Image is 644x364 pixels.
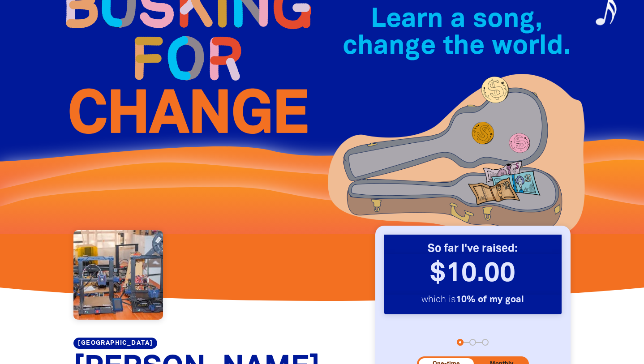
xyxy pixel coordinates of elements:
[430,262,515,287] span: $10.00
[469,339,476,346] button: Navigate to step 2 of 3 to enter your details
[482,339,489,346] button: Navigate to step 3 of 3 to enter your payment details
[456,295,524,304] strong: 10% of my goal
[384,295,562,314] p: which is
[73,338,157,349] a: [GEOGRAPHIC_DATA]
[457,339,464,346] button: Navigate to step 1 of 3 to enter your donation amount
[428,244,518,254] strong: So far I've raised:
[343,8,571,59] span: Learn a song, change the world.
